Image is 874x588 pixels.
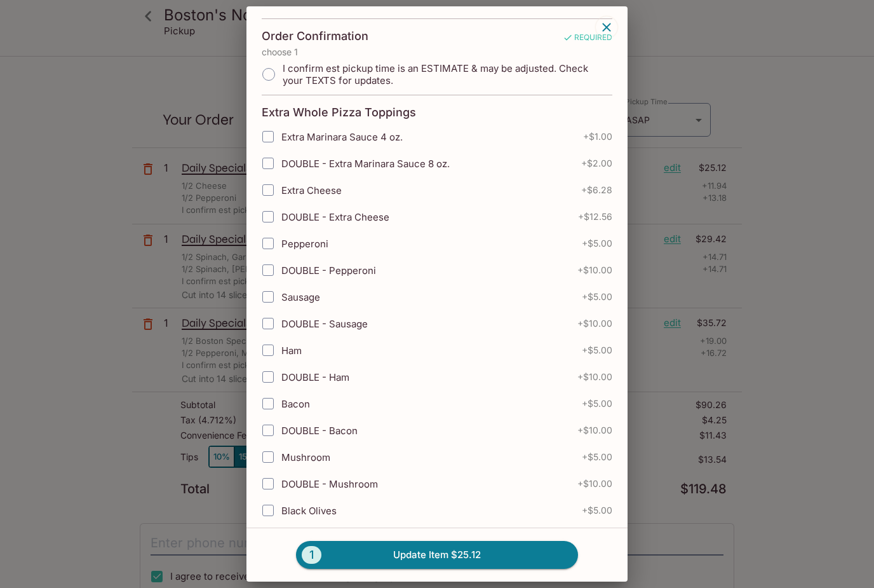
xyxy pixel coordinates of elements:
[577,479,612,489] span: + $10.00
[281,184,342,196] span: Extra Cheese
[582,399,612,409] span: + $5.00
[582,238,612,249] span: + $5.00
[582,345,612,355] span: + $5.00
[582,292,612,302] span: + $5.00
[281,131,403,143] span: Extra Marinara Sauce 4 oz.
[581,185,612,195] span: + $6.28
[281,318,368,330] span: DOUBLE - Sausage
[582,505,612,516] span: + $5.00
[281,451,330,463] span: Mushroom
[281,264,376,277] span: DOUBLE - Pepperoni
[281,238,328,250] span: Pepperoni
[563,32,612,47] span: REQUIRED
[262,47,612,57] p: choose 1
[577,265,612,275] span: + $10.00
[577,372,612,382] span: + $10.00
[281,158,450,170] span: DOUBLE - Extra Marinara Sauce 8 oz.
[262,106,416,120] h4: Extra Whole Pizza Toppings
[578,212,612,222] span: + $12.56
[281,398,310,410] span: Bacon
[581,158,612,168] span: + $2.00
[281,291,320,303] span: Sausage
[281,425,358,437] span: DOUBLE - Bacon
[281,478,378,490] span: DOUBLE - Mushroom
[577,318,612,329] span: + $10.00
[283,62,602,86] span: I confirm est pickup time is an ESTIMATE & may be adjusted. Check your TEXTS for updates.
[583,132,612,142] span: + $1.00
[302,546,321,564] span: 1
[262,29,368,43] h4: Order Confirmation
[281,505,337,517] span: Black Olives
[577,425,612,435] span: + $10.00
[281,371,349,383] span: DOUBLE - Ham
[582,452,612,462] span: + $5.00
[296,541,578,569] button: 1Update Item $25.12
[281,345,302,357] span: Ham
[281,211,389,223] span: DOUBLE - Extra Cheese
